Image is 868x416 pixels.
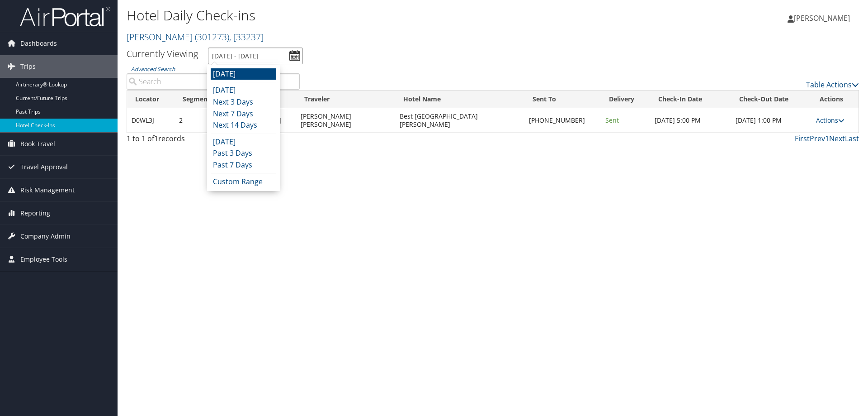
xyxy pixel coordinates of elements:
[211,96,276,108] li: Next 3 Days
[211,136,276,148] li: [DATE]
[825,134,829,143] a: 1
[20,248,67,271] span: Employee Tools
[131,65,175,73] a: Advanced Search
[650,108,731,133] td: [DATE] 5:00 PM
[20,179,75,201] span: Risk Management
[20,156,68,178] span: Travel Approval
[20,225,71,248] span: Company Admin
[296,91,395,108] th: Traveler: activate to sort column ascending
[601,91,650,108] th: Delivery: activate to sort column ascending
[20,202,50,225] span: Reporting
[524,91,601,108] th: Sent To: activate to sort column ascending
[20,133,55,155] span: Book Travel
[20,55,36,78] span: Trips
[175,91,226,108] th: Segment: activate to sort column ascending
[211,68,276,80] li: [DATE]
[211,85,276,96] li: [DATE]
[154,134,158,143] span: 1
[211,159,276,171] li: Past 7 Days
[395,91,524,108] th: Hotel Name: activate to sort column ascending
[845,134,859,143] a: Last
[816,116,844,124] a: Actions
[127,73,300,90] input: Advanced Search
[810,134,825,143] a: Prev
[127,31,264,43] a: [PERSON_NAME]
[795,134,810,143] a: First
[731,91,812,108] th: Check-Out Date: activate to sort column ascending
[127,91,175,108] th: Locator: activate to sort column ascending
[127,108,175,133] td: D0WL3J
[20,32,57,55] span: Dashboards
[524,108,601,133] td: [PHONE_NUMBER]
[650,91,731,108] th: Check-In Date: activate to sort column ascending
[829,134,845,143] a: Next
[175,108,226,133] td: 2
[806,80,859,90] a: Table Actions
[211,108,276,120] li: Next 7 Days
[731,108,812,133] td: [DATE] 1:00 PM
[208,48,303,64] input: [DATE] - [DATE]
[20,6,110,27] img: airportal-logo.png
[794,13,850,23] span: [PERSON_NAME]
[127,48,198,60] h3: Currently Viewing
[788,5,859,32] a: [PERSON_NAME]
[127,6,615,25] h1: Hotel Daily Check-ins
[229,31,264,43] span: , [ 33237 ]
[127,133,300,148] div: 1 to 1 of records
[296,108,395,133] td: [PERSON_NAME] [PERSON_NAME]
[211,176,276,188] li: Custom Range
[395,108,524,133] td: Best [GEOGRAPHIC_DATA][PERSON_NAME]
[211,120,276,131] li: Next 14 Days
[605,116,619,124] span: Sent
[211,148,276,159] li: Past 3 Days
[811,91,859,108] th: Actions
[195,31,229,43] span: ( 301273 )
